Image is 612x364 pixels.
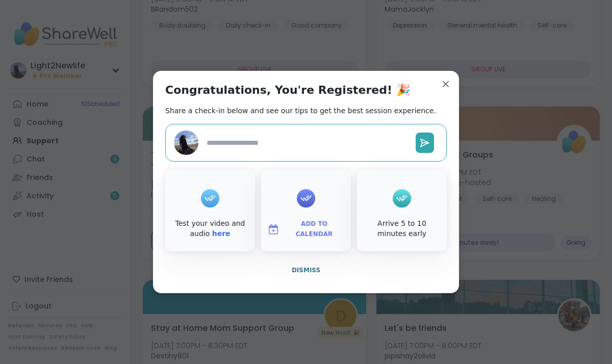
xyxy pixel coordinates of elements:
[174,131,198,155] img: Light2Newlife
[359,219,445,239] div: Arrive 5 to 10 minutes early
[292,267,320,274] span: Dismiss
[165,83,410,97] h1: Congratulations, You're Registered! 🎉
[212,229,231,238] a: here
[165,106,436,116] h2: Share a check-in below and see our tips to get the best session experience.
[165,259,447,281] button: Dismiss
[267,223,279,236] img: ShareWell Logomark
[263,219,349,240] button: Add to Calendar
[167,219,253,239] div: Test your video and audio
[284,219,345,239] span: Add to Calendar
